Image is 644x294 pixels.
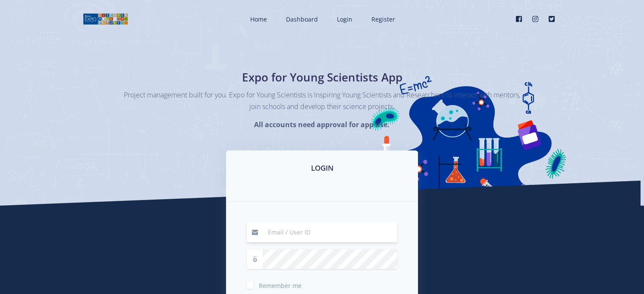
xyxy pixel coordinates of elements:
[286,15,318,23] span: Dashboard
[263,222,397,242] input: Email / User ID
[242,8,274,31] a: Home
[236,163,408,174] h3: LOGIN
[328,8,359,31] a: Login
[250,15,267,23] span: Home
[363,8,402,31] a: Register
[259,281,302,290] span: Remember me
[371,15,395,23] span: Register
[277,8,325,31] a: Dashboard
[124,89,521,113] p: Project management built for you. Expo for Young Scientists is Inspiring Young Scientists and Res...
[337,15,352,23] span: Login
[254,120,390,129] strong: All accounts need approval for app use.
[83,13,128,25] img: logo01.png
[165,69,480,86] h1: Expo for Young Scientists App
